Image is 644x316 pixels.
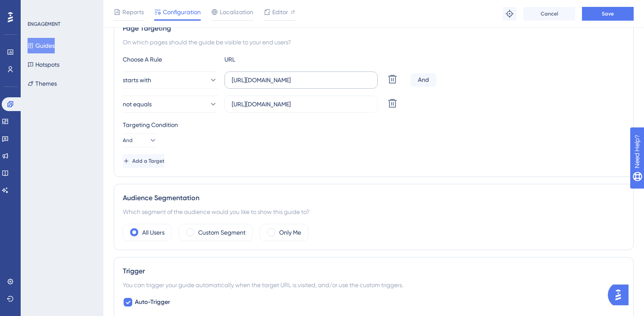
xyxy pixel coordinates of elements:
span: Auto-Trigger [135,297,170,307]
span: starts with [123,75,151,85]
span: Reports [122,7,144,17]
button: Cancel [523,7,575,21]
span: Localization [220,7,253,17]
div: On which pages should the guide be visible to your end users? [123,37,625,47]
button: starts with [123,71,218,89]
div: ENGAGEMENT [28,21,60,28]
button: Add a Target [123,154,165,168]
div: URL [224,54,319,65]
div: You can trigger your guide automatically when the target URL is visited, and/or use the custom tr... [123,280,625,290]
button: not equals [123,96,218,113]
span: not equals [123,99,152,109]
div: Trigger [123,266,625,276]
span: Add a Target [132,158,165,164]
span: Save [602,10,614,17]
button: Save [582,7,634,21]
input: yourwebsite.com/path [232,99,370,109]
button: Themes [28,76,57,91]
label: Only Me [279,227,301,238]
span: Editor [272,7,288,17]
iframe: UserGuiding AI Assistant Launcher [608,282,634,308]
input: yourwebsite.com/path [232,75,370,85]
button: And [123,133,157,147]
span: Configuration [163,7,201,17]
button: Guides [28,38,55,53]
span: And [123,137,133,144]
div: Which segment of the audience would you like to show this guide to? [123,207,625,217]
span: Need Help? [20,2,54,12]
span: Cancel [541,10,558,17]
button: Hotspots [28,57,59,72]
div: And [411,73,436,87]
label: Custom Segment [198,227,246,238]
div: Choose A Rule [123,54,218,65]
label: All Users [142,227,165,238]
div: Page Targeting [123,23,625,34]
div: Audience Segmentation [123,193,625,203]
div: Targeting Condition [123,120,625,130]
